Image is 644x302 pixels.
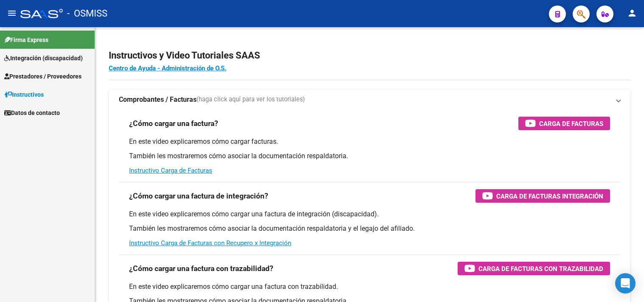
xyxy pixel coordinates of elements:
span: Carga de Facturas [539,118,603,129]
p: También les mostraremos cómo asociar la documentación respaldatoria. [129,151,610,161]
a: Centro de Ayuda - Administración de O.S. [109,64,226,72]
a: Instructivo Carga de Facturas [129,167,212,174]
span: Carga de Facturas Integración [496,191,603,201]
p: También les mostraremos cómo asociar la documentación respaldatoria y el legajo del afiliado. [129,224,610,233]
span: Instructivos [4,90,44,99]
mat-expansion-panel-header: Comprobantes / Facturas(haga click aquí para ver los tutoriales) [109,89,630,110]
span: Carga de Facturas con Trazabilidad [478,263,603,274]
span: Datos de contacto [4,108,60,117]
p: En este video explicaremos cómo cargar una factura con trazabilidad. [129,282,610,291]
button: Carga de Facturas [518,117,610,130]
h3: ¿Cómo cargar una factura de integración? [129,190,268,202]
mat-icon: menu [7,8,17,18]
button: Carga de Facturas con Trazabilidad [458,262,610,275]
h3: ¿Cómo cargar una factura? [129,117,218,129]
h3: ¿Cómo cargar una factura con trazabilidad? [129,263,273,274]
h2: Instructivos y Video Tutoriales SAAS [109,48,630,64]
span: (haga click aquí para ver los tutoriales) [197,95,305,104]
mat-icon: person [627,8,637,18]
a: Instructivo Carga de Facturas con Recupero x Integración [129,239,291,247]
span: Firma Express [4,35,48,45]
div: Open Intercom Messenger [615,273,636,294]
button: Carga de Facturas Integración [475,189,610,203]
p: En este video explicaremos cómo cargar una factura de integración (discapacidad). [129,210,610,219]
span: - OSMISS [67,4,107,23]
strong: Comprobantes / Facturas [119,95,197,104]
span: Integración (discapacidad) [4,53,83,63]
p: En este video explicaremos cómo cargar facturas. [129,137,610,146]
span: Prestadores / Proveedores [4,72,82,81]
